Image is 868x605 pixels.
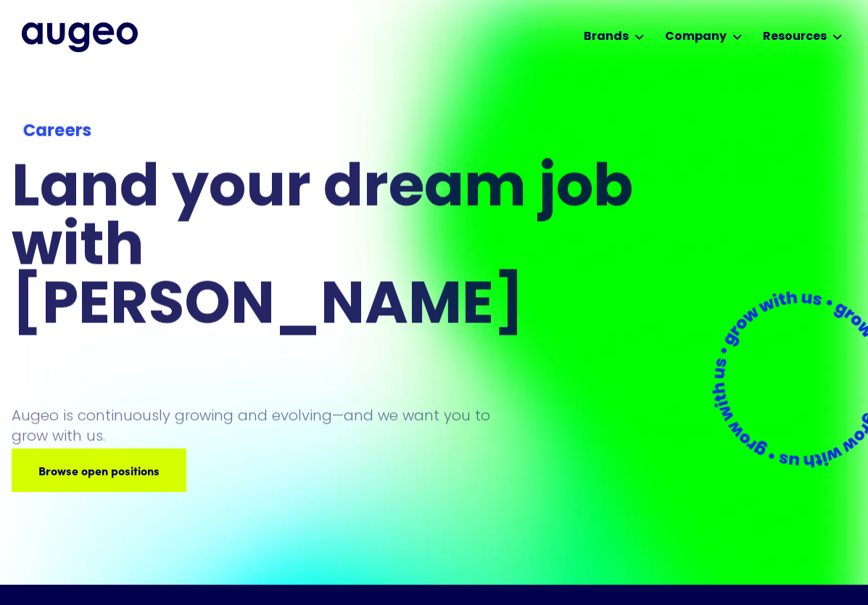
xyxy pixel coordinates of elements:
[12,405,511,446] p: Augeo is continuously growing and evolving—and we want you to grow with us.
[584,28,629,46] div: Brands
[665,28,727,46] div: Company
[12,448,186,492] a: Browse open positions
[22,22,138,51] img: Augeo's full logo in midnight blue.
[22,22,138,51] a: home
[763,28,827,46] div: Resources
[12,161,638,337] h1: Land your dream job﻿ with [PERSON_NAME]
[23,123,91,140] strong: Careers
